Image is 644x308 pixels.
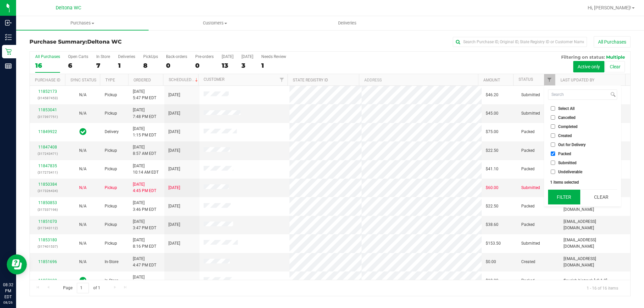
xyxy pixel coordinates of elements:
[486,129,498,135] span: $75.00
[143,54,158,59] div: PickUps
[38,278,57,283] a: 11852190
[486,166,498,172] span: $41.10
[550,180,615,185] div: 1 items selected
[79,185,87,190] span: Not Applicable
[558,116,576,120] span: Cancelled
[563,256,626,268] span: [EMAIL_ADDRESS][DOMAIN_NAME]
[38,238,57,242] a: 11853180
[551,142,555,147] input: Out for Delivery
[105,78,115,82] a: Type
[38,145,57,149] a: 11847408
[105,203,117,209] span: Pickup
[3,300,13,305] p: 08/26
[38,108,57,112] a: 11853041
[169,77,199,82] a: Scheduled
[204,77,224,82] a: Customer
[551,161,555,165] input: Submitted
[544,74,555,85] a: Filter
[222,54,233,59] div: [DATE]
[79,276,87,285] span: In Sync
[168,185,180,191] span: [DATE]
[133,219,156,231] span: [DATE] 3:47 PM EDT
[34,243,61,250] p: (317401537)
[486,259,496,265] span: $0.00
[3,282,13,300] p: 08:32 PM EDT
[551,151,555,156] input: Packed
[38,219,57,224] a: 11851070
[133,107,156,120] span: [DATE] 7:48 PM EDT
[16,20,149,26] span: Purchases
[118,54,135,59] div: Deliveries
[563,278,607,284] span: flourish-biotrack [v0.1.0]
[168,240,180,247] span: [DATE]
[34,225,61,231] p: (317343112)
[166,54,187,59] div: Back-orders
[79,203,87,209] button: N/A
[38,129,57,134] a: 11849922
[585,190,617,204] button: Clear
[5,63,12,69] inline-svg: Reports
[486,278,498,284] span: $18.00
[34,169,61,176] p: (317273411)
[34,150,61,157] p: (317243471)
[38,164,57,168] a: 11847835
[521,259,535,265] span: Created
[195,62,214,69] div: 0
[521,203,535,209] span: Packed
[149,20,281,26] span: Customers
[133,200,156,212] span: [DATE] 3:46 PM EDT
[168,203,180,209] span: [DATE]
[5,19,12,26] inline-svg: Inbound
[79,147,87,154] button: N/A
[79,167,87,171] span: Not Applicable
[38,200,57,205] a: 11850853
[222,62,233,69] div: 13
[486,222,498,228] span: $38.60
[133,88,156,101] span: [DATE] 5:47 PM EDT
[551,170,555,174] input: Undeliverable
[79,148,87,153] span: Not Applicable
[519,77,533,82] a: Status
[551,115,555,120] input: Cancelled
[486,185,498,191] span: $60.00
[133,78,151,82] a: Ordered
[594,36,631,48] button: All Purchases
[581,283,624,293] span: 1 - 16 of 16 items
[79,241,87,246] span: Not Applicable
[68,62,88,69] div: 6
[105,92,117,98] span: Pickup
[558,107,575,111] span: Select All
[558,134,572,138] span: Created
[70,78,96,82] a: Sync Status
[486,240,501,247] span: $153.50
[133,274,156,287] span: [DATE] 5:48 PM EDT
[558,170,582,174] span: Undeliverable
[486,92,498,98] span: $46.20
[521,147,535,154] span: Packed
[105,259,118,265] span: In-Store
[105,278,118,284] span: In-Store
[79,185,87,191] button: N/A
[79,92,87,98] button: N/A
[560,78,594,82] a: Last Updated By
[133,126,156,138] span: [DATE] 1:15 PM EDT
[105,110,117,117] span: Pickup
[521,92,540,98] span: Submitted
[551,124,555,129] input: Completed
[79,240,87,247] button: N/A
[133,144,156,157] span: [DATE] 8:57 AM EDT
[168,110,180,117] span: [DATE]
[133,163,159,176] span: [DATE] 10:14 AM EDT
[551,133,555,138] input: Created
[563,237,626,250] span: [EMAIL_ADDRESS][DOMAIN_NAME]
[483,78,500,82] a: Amount
[105,166,117,172] span: Pickup
[605,61,625,72] button: Clear
[68,54,88,59] div: Open Carts
[133,256,156,268] span: [DATE] 4:47 PM EDT
[166,62,187,69] div: 0
[195,54,214,59] div: Pre-orders
[105,222,117,228] span: Pickup
[34,206,61,213] p: (317337196)
[558,152,571,156] span: Packed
